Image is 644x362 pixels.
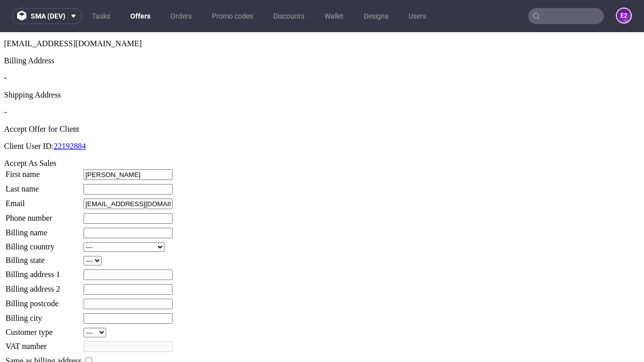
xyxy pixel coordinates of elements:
td: Billing postcode [5,266,82,278]
td: Last name [5,151,82,163]
figcaption: e2 [617,9,631,23]
p: Client User ID: [4,110,640,119]
td: Billing country [5,210,82,220]
a: 22192884 [54,110,86,118]
span: - [4,41,7,50]
a: Tasks [86,8,116,24]
a: Orders [165,8,198,24]
a: Discounts [267,8,310,24]
td: VAT number [5,309,82,320]
div: Accept Offer for Client [4,93,640,102]
div: Shipping Address [4,58,640,67]
a: Wallet [318,8,350,24]
td: Billing name [5,195,82,207]
button: sma (dev) [12,8,82,24]
td: Billing city [5,281,82,292]
td: First name [5,137,82,148]
td: Billing state [5,223,82,234]
div: Billing Address [4,24,640,33]
a: Users [403,8,432,24]
a: Promo codes [206,8,259,24]
span: [EMAIL_ADDRESS][DOMAIN_NAME] [4,7,142,16]
a: Designs [358,8,394,24]
td: Billing address 2 [5,251,82,263]
span: - [4,75,7,84]
td: Phone number [5,180,82,192]
span: sma (dev) [31,13,65,20]
td: Email [5,166,82,177]
div: Accept As Sales [4,127,640,136]
a: Offers [124,8,156,24]
td: Billing address 1 [5,237,82,248]
td: Same as billing address [5,323,82,334]
td: Customer type [5,295,82,306]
